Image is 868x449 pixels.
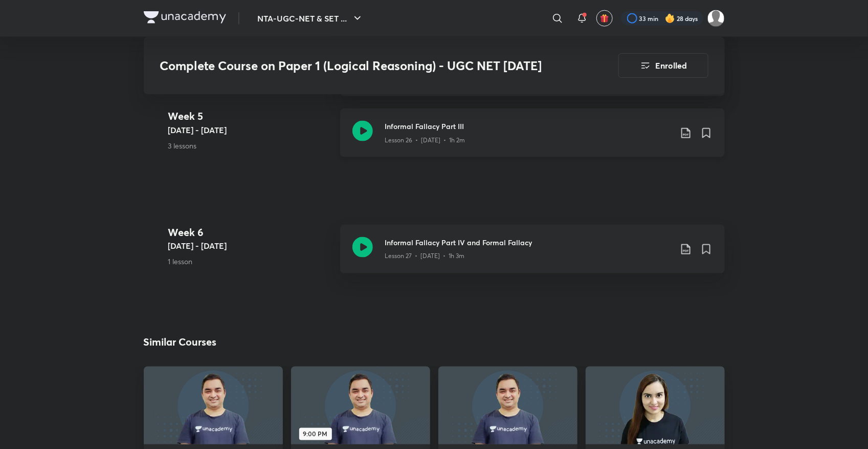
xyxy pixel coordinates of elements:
h5: [DATE] - [DATE] [168,240,332,252]
h3: Informal Fallacy Part III [385,121,672,132]
h4: Week 5 [168,109,332,124]
h5: [DATE] - [DATE] [168,124,332,136]
button: avatar [596,10,613,27]
p: Lesson 26 • [DATE] • 1h 2m [385,136,465,145]
p: Lesson 27 • [DATE] • 1h 3m [385,252,465,261]
a: new-thumbnail9:00 PM [291,367,430,444]
a: Company Logo [144,11,226,26]
img: new-thumbnail [437,366,578,445]
img: new-thumbnail [142,366,284,445]
a: Informal Fallacy Part IIILesson 26 • [DATE] • 1h 2m [340,109,725,169]
a: Informal Fallacy Part IV and Formal FallacyLesson 27 • [DATE] • 1h 3m [340,225,725,286]
p: 1 lesson [168,256,332,267]
p: 3 lessons [168,140,332,151]
a: new-thumbnail [144,367,283,444]
button: Enrolled [618,53,708,78]
img: new-thumbnail [290,366,431,445]
img: avatar [600,14,609,23]
img: Sakshi Nath [707,10,725,27]
img: streak [665,13,675,24]
h2: Similar Courses [144,335,217,350]
img: Company Logo [144,11,226,24]
h3: Informal Fallacy Part IV and Formal Fallacy [385,237,672,248]
button: NTA-UGC-NET & SET ... [252,8,370,29]
h4: Week 6 [168,225,332,240]
a: new-thumbnail [438,367,577,444]
span: 9:00 PM [299,428,332,440]
a: new-thumbnail [586,367,725,444]
h3: Complete Course on Paper 1 (Logical Reasoning) - UGC NET [DATE] [160,58,561,73]
img: new-thumbnail [584,366,726,445]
